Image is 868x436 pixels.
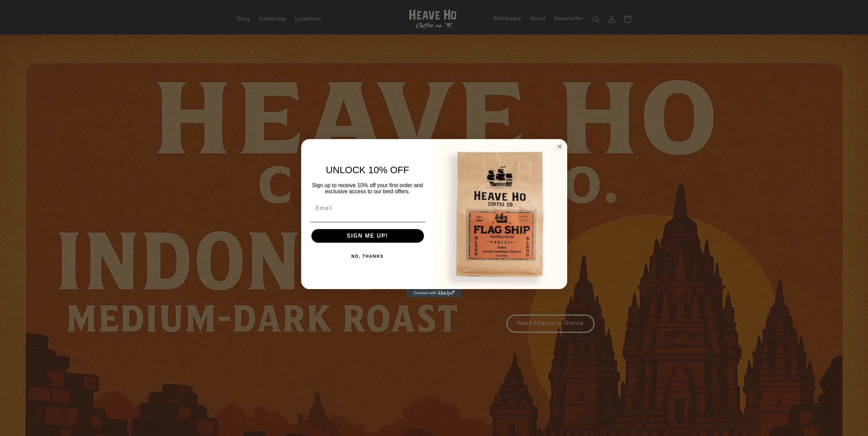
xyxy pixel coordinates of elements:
img: 1d7cd290-2dbc-4d03-8a91-85fded1ba4b3.jpeg [434,139,567,289]
span: Sign up to receive 10% off your first order and exclusive access to our best offers. [312,182,423,194]
input: Email [310,201,425,215]
span: UNLOCK 10% OFF [326,165,409,175]
button: Close dialog [556,142,564,151]
a: Created with Klaviyo - opens in a new tab [407,289,461,297]
button: SIGN ME UP! [311,229,424,243]
img: underline [310,222,425,222]
button: NO, THANKS [310,250,425,263]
